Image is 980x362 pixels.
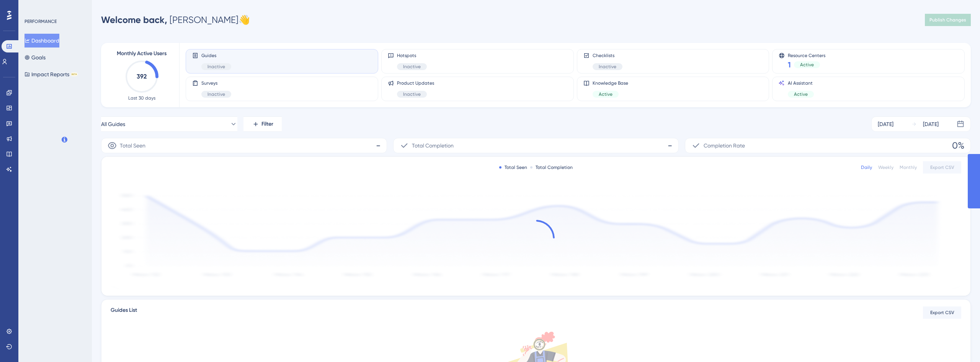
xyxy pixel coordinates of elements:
[71,72,78,76] div: BETA
[593,52,622,59] span: Checklists
[923,120,939,129] div: [DATE]
[878,164,893,170] div: Weekly
[397,52,427,59] span: Hotspots
[923,161,961,174] button: Export CSV
[930,164,954,170] span: Export CSV
[24,18,57,25] div: PERFORMANCE
[948,332,971,355] iframe: UserGuiding AI Assistant Launcher
[403,64,421,70] span: Inactive
[929,17,966,23] span: Publish Changes
[101,120,125,129] span: All Guides
[668,139,672,152] span: -
[599,64,616,70] span: Inactive
[243,116,282,132] button: Filter
[925,14,971,26] button: Publish Changes
[24,34,59,48] button: Dashboard
[137,73,147,80] text: 392
[800,62,814,68] span: Active
[593,80,628,86] span: Knowledge Base
[261,120,273,129] span: Filter
[24,67,78,81] button: Impact ReportsBETA
[120,141,145,150] span: Total Seen
[207,64,225,70] span: Inactive
[403,91,421,97] span: Inactive
[128,95,155,101] span: Last 30 days
[376,139,381,152] span: -
[952,139,964,152] span: 0%
[704,141,745,150] span: Completion Rate
[111,306,137,319] span: Guides List
[101,14,167,25] span: Welcome back,
[201,52,231,59] span: Guides
[530,164,573,170] div: Total Completion
[788,59,791,70] span: 1
[412,141,454,150] span: Total Completion
[499,164,527,170] div: Total Seen
[207,91,225,97] span: Inactive
[900,164,917,170] div: Monthly
[201,80,231,86] span: Surveys
[117,49,167,58] span: Monthly Active Users
[930,310,954,316] span: Export CSV
[101,116,237,132] button: All Guides
[861,164,872,170] div: Daily
[923,306,961,319] button: Export CSV
[788,52,825,58] span: Resource Centers
[788,80,814,86] span: AI Assistant
[101,14,250,26] div: [PERSON_NAME] 👋
[397,80,434,86] span: Product Updates
[794,91,808,97] span: Active
[878,120,893,129] div: [DATE]
[24,51,46,64] button: Goals
[599,91,612,97] span: Active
